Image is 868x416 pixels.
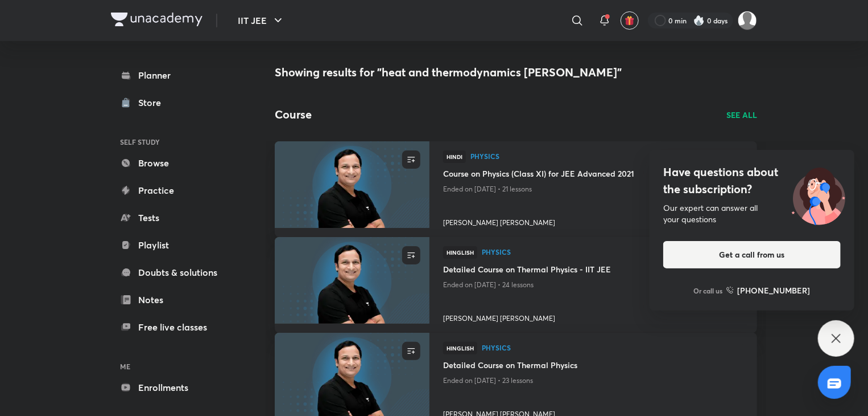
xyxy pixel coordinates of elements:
[111,234,243,256] a: Playlist
[482,344,743,351] span: Physics
[663,241,841,268] button: Get a call from us
[482,344,743,352] a: Physics
[111,288,243,311] a: Notes
[621,11,639,30] button: avatar
[443,342,477,354] span: Hinglish
[693,15,705,26] img: streak
[443,278,743,292] p: Ended on [DATE] • 24 lessons
[111,132,243,152] h6: SELF STUDY
[111,261,243,284] a: Doubts & solutions
[273,236,431,324] img: new-thumbnail
[443,263,743,278] a: Detailed Course on Thermal Physics - IIT JEE
[275,237,429,333] a: new-thumbnail
[443,213,743,228] a: [PERSON_NAME] [PERSON_NAME]
[443,309,743,324] a: [PERSON_NAME] [PERSON_NAME]
[738,11,757,30] img: Samadrita
[738,284,811,296] h6: [PHONE_NUMBER]
[443,168,743,182] a: Course on Physics (Class XI) for JEE Advanced 2021
[111,206,243,229] a: Tests
[663,164,841,198] h4: Have questions about the subscription?
[111,152,243,174] a: Browse
[443,359,743,373] a: Detailed Course on Thermal Physics
[663,202,841,225] div: Our expert can answer all your questions
[470,153,743,161] a: Physics
[726,284,811,296] a: [PHONE_NUMBER]
[138,96,168,109] div: Store
[443,246,477,259] span: Hinglish
[443,150,466,163] span: Hindi
[482,248,743,256] a: Physics
[482,248,743,255] span: Physics
[275,141,429,237] a: new-thumbnail
[111,316,243,338] a: Free live classes
[443,182,743,197] p: Ended on [DATE] • 21 lessons
[443,373,743,388] p: Ended on [DATE] • 23 lessons
[275,106,312,123] h2: Course
[111,357,243,376] h6: ME
[625,15,635,26] img: avatar
[694,286,723,296] p: Or call us
[111,91,243,114] a: Store
[231,9,292,32] button: IIT JEE
[111,376,243,399] a: Enrollments
[111,64,243,87] a: Planner
[275,64,757,81] h4: Showing results for "heat and thermodynamics [PERSON_NAME]"
[273,140,431,229] img: new-thumbnail
[111,179,243,202] a: Practice
[783,164,854,225] img: ttu_illustration_new.svg
[111,13,202,26] img: Company Logo
[726,109,757,121] a: SEE ALL
[111,13,202,29] a: Company Logo
[470,153,743,160] span: Physics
